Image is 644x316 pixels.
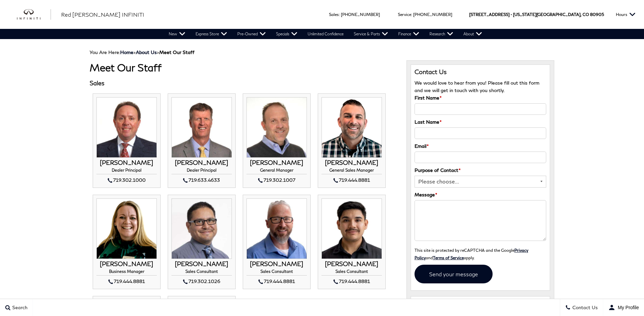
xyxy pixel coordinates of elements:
img: INFINITI [17,9,51,20]
span: : [339,12,340,17]
a: infiniti [17,9,51,20]
h4: Dealer Principal [171,168,232,174]
a: Red [PERSON_NAME] INFINITI [61,11,144,19]
img: JOHN ZUMBO [246,97,307,158]
h3: [PERSON_NAME] [321,261,382,267]
h3: Contact Us [415,68,547,76]
a: New [164,29,190,39]
h4: Sales Consultant [171,269,232,276]
a: [STREET_ADDRESS] • [US_STATE][GEOGRAPHIC_DATA], CO 80905 [469,12,604,17]
label: Email [415,142,429,150]
a: Finance [393,29,424,39]
input: Send your message [415,265,493,283]
label: First Name [415,94,442,102]
span: Search [11,305,27,311]
span: You Are Here: [90,49,195,55]
a: Terms of Service [433,255,464,260]
h3: [PERSON_NAME] [246,261,307,267]
nav: Main Navigation [164,29,487,39]
button: user-profile-menu [603,299,644,316]
h4: General Manager [246,168,307,174]
h3: [PERSON_NAME] [96,159,157,166]
img: ROBERT WARNER [321,97,382,158]
div: 719.302.1000 [96,176,157,184]
span: Service [398,12,411,17]
span: My Profile [615,305,639,310]
a: About Us [136,49,157,55]
h3: [PERSON_NAME] [246,159,307,166]
label: Purpose of Contact [415,166,461,174]
h4: Sales Consultant [321,269,382,276]
div: 719.444.8881 [321,277,382,285]
a: Research [424,29,458,39]
h3: Sales [90,80,396,87]
strong: Meet Our Staff [159,49,195,55]
a: About [458,29,487,39]
img: HUGO GUTIERREZ-CERVANTES [321,198,382,259]
img: STEPHANIE DAVISON [96,198,157,259]
div: 719.302.1026 [171,277,232,285]
a: Express Store [190,29,232,39]
label: Last Name [415,118,442,126]
a: Specials [271,29,302,39]
div: 719.633.4633 [171,176,232,184]
img: MIKE JORGENSEN [171,97,232,158]
a: Service & Parts [349,29,393,39]
label: Message [415,191,437,198]
div: 719.444.8881 [321,176,382,184]
h4: General Sales Manager [321,168,382,174]
div: 719.444.8881 [246,277,307,285]
span: Red [PERSON_NAME] INFINITI [61,11,144,18]
div: 719.302.1007 [246,176,307,184]
h4: Business Manager [96,269,157,276]
a: [PHONE_NUMBER] [413,12,452,17]
a: Pre-Owned [232,29,271,39]
h3: [PERSON_NAME] [171,159,232,166]
img: RICH JENKINS [246,198,307,259]
span: We would love to hear from you! Please fill out this form and we will get in touch with you shortly. [415,80,539,93]
h3: [PERSON_NAME] [171,261,232,267]
div: Breadcrumbs [90,49,555,55]
a: Unlimited Confidence [302,29,349,39]
h3: [PERSON_NAME] [321,159,382,166]
img: JIMMIE ABEYTA [171,198,232,259]
span: Contact Us [571,305,598,311]
h3: [PERSON_NAME] [96,261,157,267]
span: Sales [329,12,339,17]
a: Home [120,49,133,55]
small: This site is protected by reCAPTCHA and the Google and apply. [415,248,528,260]
span: > [136,49,195,55]
h1: Meet Our Staff [90,62,396,73]
h4: Sales Consultant [246,269,307,276]
div: 719.444.8881 [96,277,157,285]
a: [PHONE_NUMBER] [341,12,380,17]
h4: Dealer Principal [96,168,157,174]
img: THOM BUCKLEY [96,97,157,158]
span: > [120,49,195,55]
a: Privacy Policy [415,248,528,260]
span: : [411,12,412,17]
